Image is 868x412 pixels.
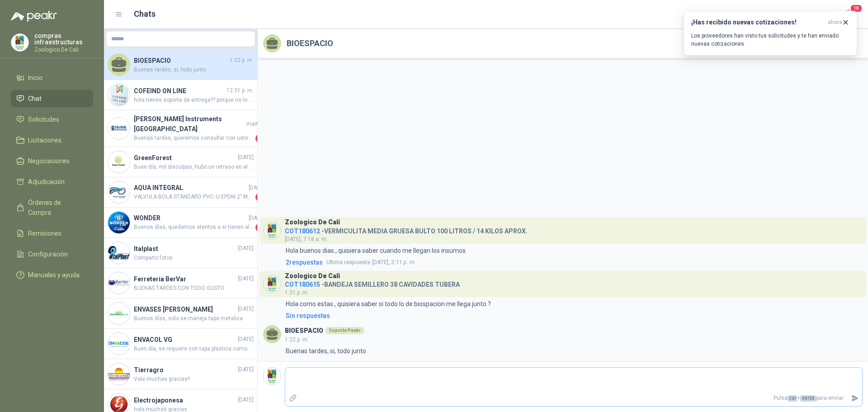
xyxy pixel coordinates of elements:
span: ENTER [800,395,816,402]
span: 1:22 p. m. [285,336,309,343]
div: Soporte Peakr [325,327,364,334]
button: 18 [841,6,857,23]
a: Licitaciones [11,132,93,149]
img: Company Logo [108,118,130,139]
span: [DATE] [249,214,264,223]
a: Solicitudes [11,111,93,128]
span: VALVULA BOLA STANDARD PVC- U EPDM 2" MA - REF. 36526 LASTIMOSAMENTE, NO MANEJAMOS FT DDE ACCESORIOS. [134,193,254,202]
p: Buenas tardes, si, todo junto [286,346,366,356]
span: Solicitudes [28,114,59,124]
a: Negociaciones [11,152,93,170]
span: COT180612 [285,227,320,235]
button: ¡Has recibido nuevas cotizaciones!ahora Los proveedores han visto tus solicitudes y te han enviad... [684,11,857,56]
a: Company LogoWONDER[DATE]Buenos días, quedamos atentos a si tienen alguna duda adicional1 [104,208,257,238]
p: Pulsa + para enviar [301,390,848,406]
h4: Tierragro [134,365,236,375]
img: Company Logo [108,363,130,385]
span: Buenos días, solo se maneja tapa metalica [134,314,254,323]
span: [DATE] [238,153,254,162]
h3: Zoologico De Cali [285,274,340,279]
img: Company Logo [108,242,130,264]
span: 2 respuesta s [286,257,323,267]
a: Sin respuestas [284,311,863,321]
a: Adjudicación [11,173,93,190]
img: Company Logo [108,303,130,324]
a: Órdenes de Compra [11,194,93,221]
img: Logo peakr [11,11,57,22]
span: Buen día, mil disculpas, hubo un retraso en el stock, pero el día de [DATE] se despachó el produc... [134,163,254,171]
a: Company Logo[PERSON_NAME] Instruments [GEOGRAPHIC_DATA]martesBuenas tardes, queremos consultar co... [104,110,257,147]
h4: - VERMICULITA MEDIA GRUESA BULTO 100 LITROS / 14 KILOS APROX. [285,225,528,234]
span: [DATE] [238,305,254,313]
img: Company Logo [108,272,130,294]
span: BUENAS TARDES CON TODO GUSTO [134,284,254,293]
h2: BIOESPACIO [287,37,333,50]
span: 18 [850,4,863,13]
span: [DATE] [238,244,254,253]
span: Inicio [28,73,42,83]
h4: - BANDEJA SEMILLERO 38 CAVIDADES TUBERA [285,279,460,287]
span: hola tienes soporte de entrega?? porque no lo he recibido. [134,96,254,104]
h4: AQUA INTEGRAL [134,183,247,193]
p: Los proveedores han visto tus solicitudes y te han enviado nuevas cotizaciones. [691,32,849,48]
a: Company LogoGreenForest[DATE]Buen día, mil disculpas, hubo un retraso en el stock, pero el día de... [104,147,257,177]
span: martes [246,120,264,128]
span: Negociaciones [28,156,70,166]
a: Remisiones [11,225,93,242]
a: BIOESPACIO1:22 p. m.Buenas tardes, si, todo junto [104,50,257,80]
a: Company LogoItalplast[DATE]Comparto fotos [104,238,257,268]
img: Company Logo [108,151,130,173]
h4: [PERSON_NAME] Instruments [GEOGRAPHIC_DATA] [134,114,245,134]
span: Ctrl [788,395,797,402]
h4: COFEIND ON LINE [134,86,225,96]
h3: BIOESPACIO [285,328,323,333]
h4: ENVACOL VG [134,335,236,345]
span: Remisiones [28,228,61,238]
h4: BIOESPACIO [134,56,228,66]
span: Manuales y ayuda [28,270,80,280]
span: ahora [828,19,842,26]
span: 12:31 p. m. [226,86,254,95]
a: Company LogoFerreteria BerVar[DATE]BUENAS TARDES CON TODO GUSTO [104,268,257,298]
span: [DATE], 7:18 a. m. [285,236,328,242]
span: [DATE] [249,184,264,192]
h4: Italplast [134,244,236,254]
span: Órdenes de Compra [28,198,85,218]
span: Buen día, se requiere con tapa plastica como la imagen indicada asociada, viene con tapa plastica? [134,345,254,353]
span: Vale muchas gracias!! [134,375,254,384]
span: 1:21 p. m. [285,289,309,296]
img: Company Logo [108,212,130,233]
span: Comparto fotos [134,254,254,262]
a: Manuales y ayuda [11,266,93,284]
img: Company Logo [264,275,281,293]
a: Company LogoENVACOL VG[DATE]Buen día, se requiere con tapa plastica como la imagen indicada asoci... [104,329,257,359]
span: Configuración [28,249,68,259]
img: Company Logo [108,333,130,355]
a: Configuración [11,246,93,263]
span: Ultima respuesta [326,258,370,267]
h4: Electrojaponesa [134,395,236,405]
span: [DATE] [238,335,254,344]
p: Hola como estas , quisiera saber si todo lo de biospacion me llega junto ? [286,299,491,309]
h4: ENVASES [PERSON_NAME] [134,304,236,314]
span: 1 [255,223,264,232]
span: 1 [255,193,264,202]
h4: GreenForest [134,153,236,163]
span: Licitaciones [28,135,61,145]
h4: Ferreteria BerVar [134,274,236,284]
span: Adjudicación [28,177,65,187]
span: [DATE], 2:11 p. m. [326,258,416,267]
p: Zoologico De Cali [34,47,93,52]
a: 2respuestasUltima respuesta[DATE], 2:11 p. m. [284,257,863,267]
img: Company Logo [108,84,130,106]
div: Sin respuestas [286,311,330,321]
h3: ¡Has recibido nuevas cotizaciones! [691,19,824,26]
label: Adjuntar archivos [285,390,301,406]
a: Company LogoENVASES [PERSON_NAME][DATE]Buenos días, solo se maneja tapa metalica [104,298,257,329]
span: 1:22 p. m. [230,56,254,65]
h4: WONDER [134,213,247,223]
span: [DATE] [238,365,254,374]
button: Enviar [847,390,862,406]
span: Buenas tardes, queremos consultar con ustedes si van adquirir el medidor, esta semana tenemos una... [134,134,254,143]
span: Buenas tardes, si, todo junto [134,66,254,74]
